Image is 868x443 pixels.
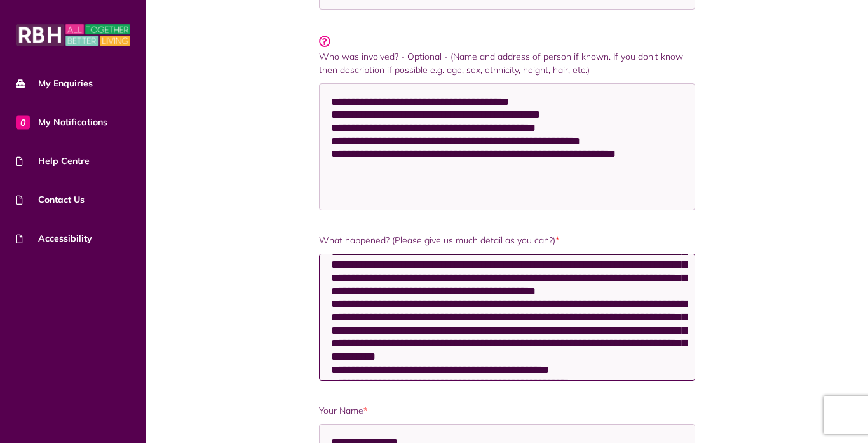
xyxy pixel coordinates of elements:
span: My Notifications [16,116,107,129]
label: Who was involved? - Optional - (Name and address of person if known. If you don't know then descr... [319,50,695,77]
span: Help Centre [16,154,90,168]
span: Accessibility [16,232,92,245]
img: MyRBH [16,22,130,48]
span: My Enquiries [16,77,93,90]
label: What happened? (Please give us much detail as you can?) [319,234,695,247]
span: Contact Us [16,193,85,207]
span: 0 [16,115,30,129]
label: Your Name [319,404,695,418]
